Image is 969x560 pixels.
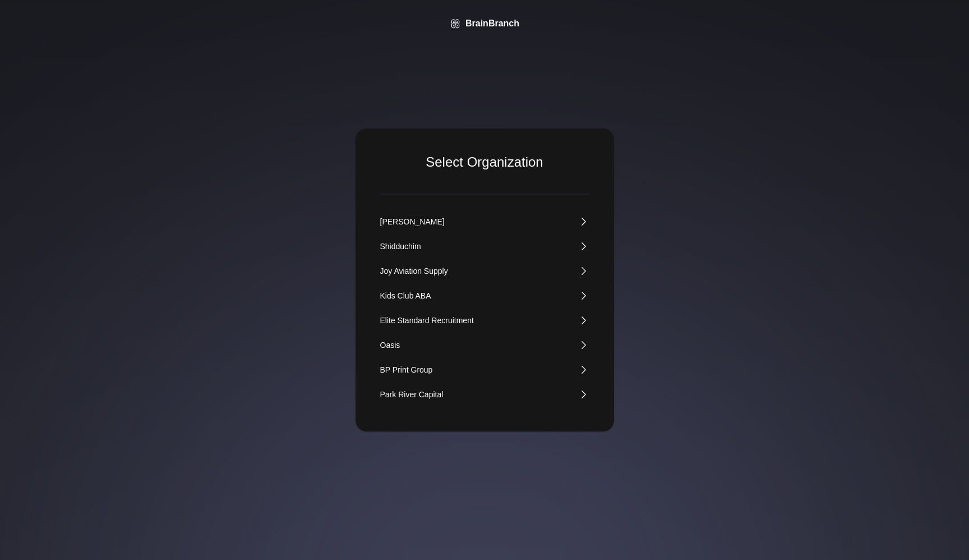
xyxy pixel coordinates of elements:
a: Oasis [380,339,589,351]
a: [PERSON_NAME] [380,216,589,227]
div: BrainBranch [465,18,519,29]
div: Kids Club ABA [380,290,431,301]
div: Park River Capital [380,389,444,400]
a: Kids Club ABA [380,290,589,301]
a: Joy Aviation Supply [380,265,589,277]
div: Oasis [380,339,400,351]
div: BrainBall [380,414,412,425]
div: Shidduchim [380,241,421,252]
a: Elite Standard Recruitment [380,315,589,326]
div: Elite Standard Recruitment [380,315,474,326]
a: BP Print Group [380,364,589,375]
div: BP Print Group [380,364,433,375]
div: [PERSON_NAME] [380,216,445,227]
a: Park River Capital [380,389,589,400]
img: BrainBranch Logo [450,18,461,29]
div: Select Organization [380,153,589,171]
a: Shidduchim [380,241,589,252]
a: BrainBall [380,414,589,425]
div: Joy Aviation Supply [380,265,448,277]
